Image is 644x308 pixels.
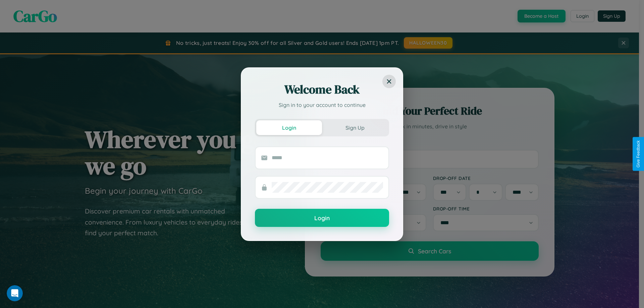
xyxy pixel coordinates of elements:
[636,140,641,168] div: Give Feedback
[255,209,389,227] button: Login
[322,120,388,135] button: Sign Up
[255,101,389,109] p: Sign in to your account to continue
[7,285,23,301] iframe: Intercom live chat
[255,81,389,98] h2: Welcome Back
[256,120,322,135] button: Login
